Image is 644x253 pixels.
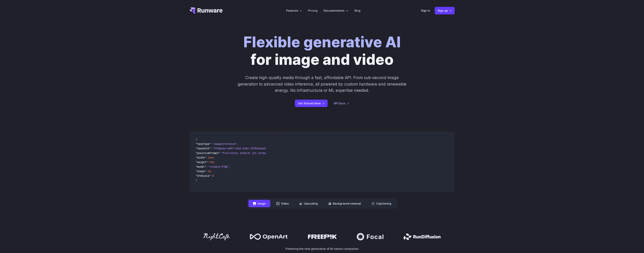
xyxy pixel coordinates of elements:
p: Powering the next generation of AI-native companies [190,247,455,251]
span: 5 [212,174,214,178]
span: "taskType" [196,142,211,146]
span: "steps" [196,170,206,173]
a: Go to / [190,7,223,13]
span: 40 [208,170,211,173]
label: Features [286,8,302,13]
span: : [206,156,208,159]
span: "7f3ebcb6-b897-49e1-b98c-f5789d2d40d7" [212,147,270,150]
button: Upscaling [295,200,322,207]
a: Get Started Now [295,100,328,107]
span: "runware:97@2" [208,165,229,168]
a: Pricing [308,8,318,13]
span: "width" [196,156,206,159]
span: 768 [209,160,214,164]
strong: Flexible generative AI [243,33,401,51]
span: , [214,160,215,164]
span: : [206,165,208,168]
a: Blog [354,8,360,13]
span: , [211,170,212,173]
button: Video [272,200,293,207]
span: { [196,138,197,141]
span: : [208,160,209,164]
button: Captioning [367,200,396,207]
a: Sign in [421,8,430,13]
span: } [196,179,197,182]
span: , [237,142,238,146]
button: Background removal [324,200,366,207]
h1: for image and video [243,33,401,68]
span: , [214,156,215,159]
span: , [229,165,231,168]
a: API Docs [334,101,349,105]
span: "taskUUID" [196,147,211,150]
span: : [211,174,212,178]
button: Image [248,200,270,207]
span: : [211,147,212,150]
span: 1344 [208,156,214,159]
span: "height" [196,160,208,164]
span: "positivePrompt" [196,151,220,155]
a: Sign up [435,7,455,14]
span: "imageInference" [212,142,237,146]
span: "Futuristic stealth jet streaking through a neon-lit cityscape with glowing purple exhaust" [222,151,360,155]
p: Create high-quality media through a fast, affordable API. From sub-second image generation to adv... [237,75,407,94]
span: : [211,142,212,146]
label: Documentation [324,8,348,13]
span: "CFGScale" [196,174,211,178]
span: : [206,170,208,173]
span: "model" [196,165,206,168]
span: : [220,151,222,155]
